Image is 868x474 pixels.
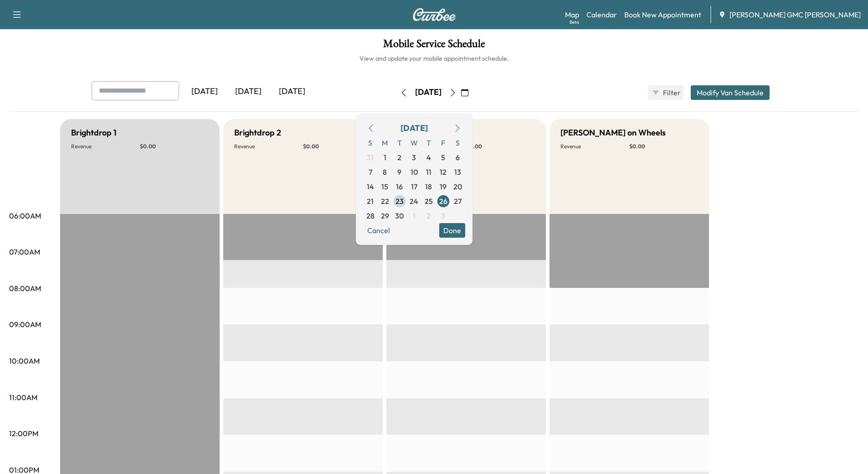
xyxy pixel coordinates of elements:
p: 06:00AM [9,210,41,221]
h5: [PERSON_NAME] on Wheels [560,126,666,139]
span: 20 [453,181,462,192]
span: 26 [439,196,447,207]
span: T [421,135,436,150]
span: 15 [381,181,388,192]
h5: Brightdrop 1 [71,126,117,139]
button: Done [439,223,465,238]
button: Cancel [363,223,394,238]
div: [DATE] [401,122,428,135]
span: M [378,135,392,150]
h5: Brightdrop 2 [234,126,281,139]
span: 5 [441,152,445,163]
span: 21 [367,196,374,207]
p: 10:00AM [9,355,40,366]
p: Revenue [71,143,140,150]
p: $ 0.00 [466,143,535,150]
span: 7 [369,167,372,177]
span: 18 [425,181,432,192]
span: 6 [456,152,460,163]
span: 3 [441,210,445,221]
div: [DATE] [270,81,314,102]
span: S [451,135,465,150]
p: $ 0.00 [140,143,209,150]
span: 19 [440,181,447,192]
a: Book New Appointment [624,9,701,20]
p: $ 0.00 [303,143,372,150]
span: T [392,135,407,150]
button: Filter [648,85,683,100]
span: 30 [395,210,404,221]
span: 28 [366,210,375,221]
a: Calendar [586,9,617,20]
span: 1 [413,210,416,221]
h6: View and update your mobile appointment schedule. [9,54,859,63]
span: 10 [411,167,418,177]
span: 12 [440,167,447,177]
span: 22 [381,196,389,207]
img: Curbee Logo [412,8,456,21]
span: Filter [663,87,679,98]
span: 2 [397,152,401,163]
span: 23 [395,196,404,207]
span: 2 [426,210,431,221]
span: 29 [381,210,389,221]
span: 16 [396,181,403,192]
span: 27 [454,196,462,207]
span: 9 [397,167,401,177]
span: W [407,135,421,150]
p: Revenue [234,143,303,150]
span: 14 [367,181,374,192]
span: F [436,135,451,150]
h1: Mobile Service Schedule [9,38,859,54]
p: 09:00AM [9,319,41,330]
span: 3 [412,152,416,163]
span: [PERSON_NAME] GMC [PERSON_NAME] [729,9,861,20]
p: $ 0.00 [629,143,698,150]
span: S [363,135,378,150]
span: 25 [425,196,433,207]
div: Beta [570,19,579,26]
span: 24 [410,196,418,207]
button: Modify Van Schedule [691,85,770,100]
span: 4 [426,152,431,163]
span: 17 [411,181,417,192]
p: Revenue [560,143,629,150]
p: 12:00PM [9,428,38,439]
p: 08:00AM [9,283,41,294]
span: 1 [384,152,386,163]
span: 13 [454,167,461,177]
a: MapBeta [565,9,579,20]
span: 11 [426,167,431,177]
span: 8 [383,167,387,177]
p: 07:00AM [9,246,40,257]
div: [DATE] [226,81,270,102]
div: [DATE] [183,81,226,102]
span: 31 [367,152,374,163]
div: [DATE] [415,87,442,98]
p: 11:00AM [9,392,37,403]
